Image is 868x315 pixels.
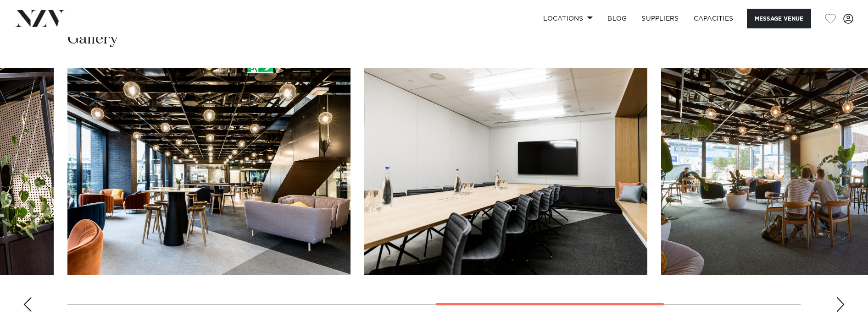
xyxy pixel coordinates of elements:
swiper-slide: 5 / 8 [67,68,351,275]
a: SUPPLIERS [634,9,686,28]
img: nzv-logo.png [15,10,65,27]
button: Message Venue [747,9,811,28]
a: Capacities [686,9,741,28]
a: Locations [536,9,600,28]
h2: Gallery [67,29,118,49]
swiper-slide: 6 / 8 [364,68,647,275]
a: BLOG [600,9,634,28]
